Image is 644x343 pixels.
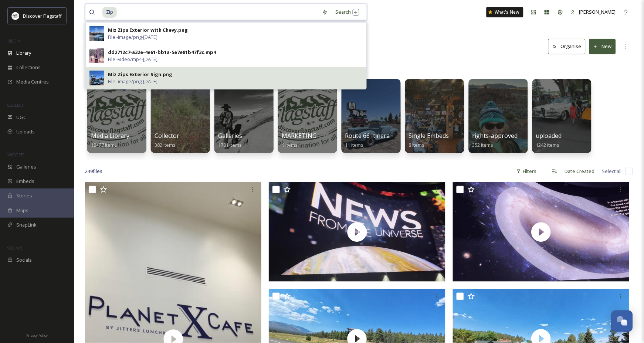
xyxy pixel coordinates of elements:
span: Discover Flagstaff [23,13,62,19]
a: Single Embeds8 items [409,132,449,148]
button: New [589,39,616,54]
span: Route 66 Itinerary Subgroup Photos [345,132,447,140]
a: Galleries1781 items [218,132,242,148]
span: Select all [602,168,622,175]
span: Socials [16,257,32,264]
span: 352 items [472,142,494,148]
span: 249 file s [85,168,102,175]
img: Untitled%20design%20(1).png [12,12,19,20]
span: Uploads [16,128,35,135]
span: Maps [16,207,28,214]
span: Galleries [218,132,242,140]
span: File - image/png - [DATE] [108,78,157,85]
span: File - video/mp4 - [DATE] [108,56,157,63]
a: Collector382 items [155,132,179,148]
span: WIDGETS [7,152,24,157]
button: Open Chat [611,310,633,332]
div: Date Created [561,164,599,179]
span: rights-approved [472,132,518,140]
a: [PERSON_NAME] [567,5,620,19]
span: 11 items [345,142,364,148]
img: thumbnail [453,182,630,282]
a: MARKETING4 items [282,132,316,148]
span: 4 items [282,142,298,148]
span: MARKETING [282,132,316,140]
a: Privacy Policy [26,330,48,339]
span: Collections [16,64,41,71]
div: Miz Zips Exterior with Chevy.png [108,27,188,34]
span: Embeds [16,178,34,185]
span: 8 items [409,142,425,148]
div: dd2712c7-a32e-4e61-bb1a-5e7e81b47f3c.mp4 [108,49,216,56]
span: Collector [155,132,179,140]
span: COLLECT [7,102,23,108]
span: SnapLink [16,221,37,228]
span: Media Centres [16,78,49,85]
img: thumbnail [269,182,445,282]
span: Media Library [91,132,129,140]
span: Library [16,50,31,57]
img: 5ec8e940-fb1e-4e26-8557-140943f7994f.jpg [89,26,104,41]
img: abf38461-cc02-4d1f-92fb-4ed64c9b07c1.jpg [89,71,104,85]
span: MEDIA [7,38,20,44]
button: Organise [548,39,586,54]
span: File - image/png - [DATE] [108,34,157,41]
span: 1781 items [218,142,242,148]
a: Media Library10477 items [91,132,129,148]
img: c2a4a814-2069-415b-8f45-cea4300962d0.jpg [89,48,104,63]
a: rights-approved352 items [472,132,518,148]
span: Privacy Policy [26,333,48,338]
span: Galleries [16,163,36,170]
div: Search [332,5,363,19]
a: What's New [487,7,523,17]
span: 1242 items [536,142,560,148]
span: 10477 items [91,142,117,148]
span: Single Embeds [409,132,449,140]
span: UGC [16,114,26,121]
span: Zip [102,7,117,17]
span: [PERSON_NAME] [579,9,616,15]
span: Stories [16,192,32,199]
a: uploaded1242 items [536,132,562,148]
div: Filters [513,164,540,179]
span: 382 items [155,142,176,148]
span: uploaded [536,132,562,140]
span: SOCIALS [7,245,22,251]
a: Organise [548,39,589,54]
div: Miz Zips Exterior Sign.png [108,71,172,78]
a: Route 66 Itinerary Subgroup Photos11 items [345,132,447,148]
